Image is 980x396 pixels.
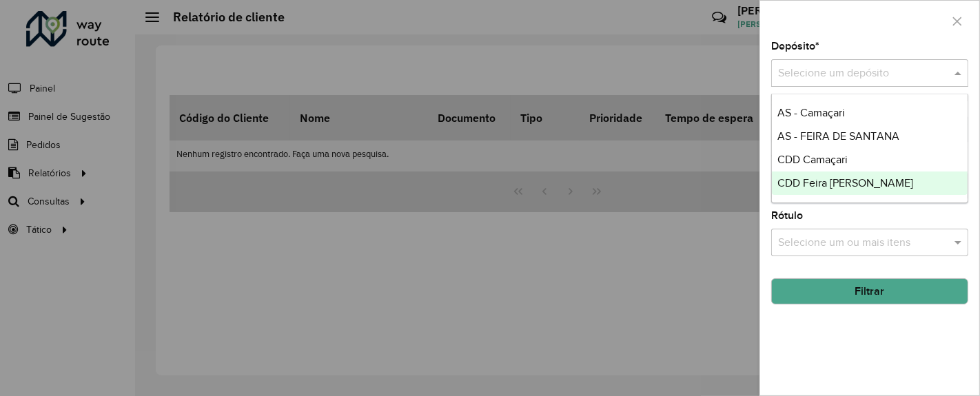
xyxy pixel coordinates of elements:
label: Rótulo [771,207,803,224]
button: Filtrar [771,278,968,304]
span: CDD Feira [PERSON_NAME] [777,177,913,189]
span: AS - FEIRA DE SANTANA [777,130,899,142]
ng-dropdown-panel: Options list [771,94,969,203]
span: CDD Camaçari [777,154,848,165]
label: Depósito [771,38,819,54]
span: AS - Camaçari [777,107,845,118]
